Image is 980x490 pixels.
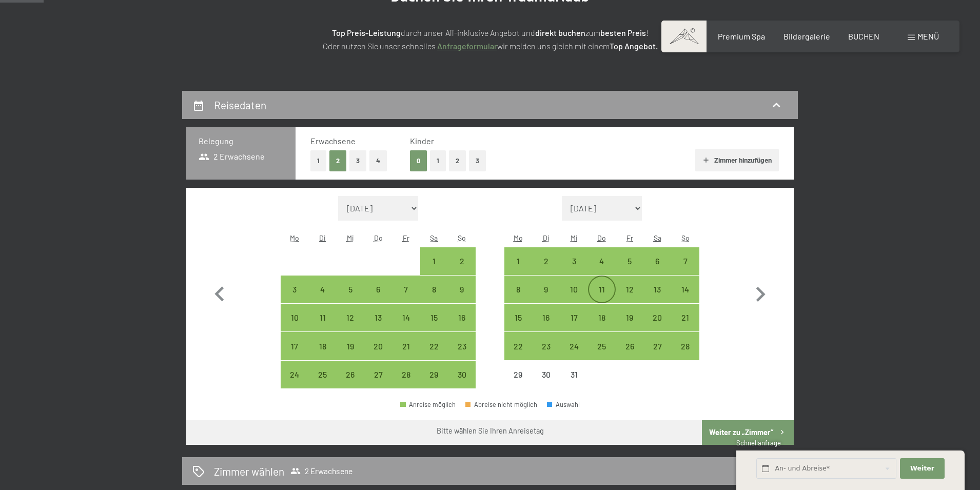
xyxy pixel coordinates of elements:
[403,233,409,242] abbr: Freitag
[282,313,307,339] div: 10
[393,313,419,339] div: 14
[349,150,366,171] button: 3
[420,247,448,275] div: Sat Nov 01 2025
[365,370,391,396] div: 27
[532,332,560,360] div: Tue Dec 23 2025
[448,304,476,331] div: Sun Nov 16 2025
[504,332,532,360] div: Mon Dec 22 2025
[571,233,578,242] abbr: Mittwoch
[308,332,336,360] div: Anreise möglich
[364,332,392,360] div: Thu Nov 20 2025
[309,370,335,396] div: 25
[199,135,283,147] h3: Belegung
[654,233,661,242] abbr: Samstag
[309,342,335,368] div: 18
[505,342,531,368] div: 22
[281,332,308,360] div: Mon Nov 17 2025
[673,257,698,283] div: 7
[643,247,671,275] div: Anreise möglich
[347,233,354,242] abbr: Mittwoch
[281,304,308,331] div: Mon Nov 10 2025
[392,332,420,360] div: Fri Nov 21 2025
[561,285,586,311] div: 10
[643,276,671,303] div: Sat Dec 13 2025
[448,276,476,303] div: Sun Nov 09 2025
[560,276,587,303] div: Wed Dec 10 2025
[504,332,532,360] div: Anreise möglich
[616,276,643,303] div: Fri Dec 12 2025
[308,361,336,388] div: Anreise möglich
[589,285,615,311] div: 11
[420,361,448,388] div: Sat Nov 29 2025
[420,361,448,388] div: Anreise möglich
[644,285,670,311] div: 13
[420,276,448,303] div: Anreise möglich
[430,233,438,242] abbr: Samstag
[533,257,559,283] div: 2
[421,370,447,396] div: 29
[504,247,532,275] div: Anreise möglich
[393,342,419,368] div: 21
[310,136,356,146] span: Erwachsene
[505,370,531,396] div: 29
[672,332,699,360] div: Anreise möglich
[365,313,391,339] div: 13
[616,304,643,331] div: Fri Dec 19 2025
[281,276,308,303] div: Mon Nov 03 2025
[560,247,587,275] div: Anreise möglich
[672,276,699,303] div: Anreise möglich
[337,361,364,388] div: Anreise möglich
[365,285,391,311] div: 6
[672,247,699,275] div: Anreise möglich
[643,332,671,360] div: Anreise möglich
[290,466,352,476] span: 2 Erwachsene
[199,151,265,162] span: 2 Erwachsene
[337,276,364,303] div: Wed Nov 05 2025
[308,276,336,303] div: Tue Nov 04 2025
[504,361,532,388] div: Mon Dec 29 2025
[449,150,466,171] button: 2
[282,285,307,311] div: 3
[532,304,560,331] div: Anreise möglich
[392,332,420,360] div: Anreise möglich
[205,196,234,389] button: Vorheriger Monat
[505,285,531,311] div: 8
[917,31,939,41] span: Menü
[532,304,560,331] div: Tue Dec 16 2025
[561,370,586,396] div: 31
[449,285,475,311] div: 9
[281,304,308,331] div: Anreise möglich
[364,304,392,331] div: Thu Nov 13 2025
[338,285,363,311] div: 5
[282,370,307,396] div: 24
[900,458,944,479] button: Weiter
[469,150,486,171] button: 3
[458,233,466,242] abbr: Sonntag
[332,28,401,37] strong: Top Preis-Leistung
[420,304,448,331] div: Sat Nov 15 2025
[617,342,642,368] div: 26
[392,304,420,331] div: Anreise möglich
[365,342,391,368] div: 20
[616,304,643,331] div: Anreise möglich
[504,304,532,331] div: Anreise möglich
[309,313,335,339] div: 11
[364,332,392,360] div: Anreise möglich
[308,361,336,388] div: Tue Nov 25 2025
[783,31,830,41] a: Bildergalerie
[644,342,670,368] div: 27
[672,332,699,360] div: Sun Dec 28 2025
[329,150,346,171] button: 2
[643,276,671,303] div: Anreise möglich
[364,304,392,331] div: Anreise möglich
[600,28,646,37] strong: besten Preis
[410,150,427,171] button: 0
[448,361,476,388] div: Sun Nov 30 2025
[560,304,587,331] div: Wed Dec 17 2025
[533,285,559,311] div: 9
[588,276,616,303] div: Anreise möglich
[281,361,308,388] div: Mon Nov 24 2025
[364,361,392,388] div: Anreise möglich
[514,233,523,242] abbr: Montag
[421,313,447,339] div: 15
